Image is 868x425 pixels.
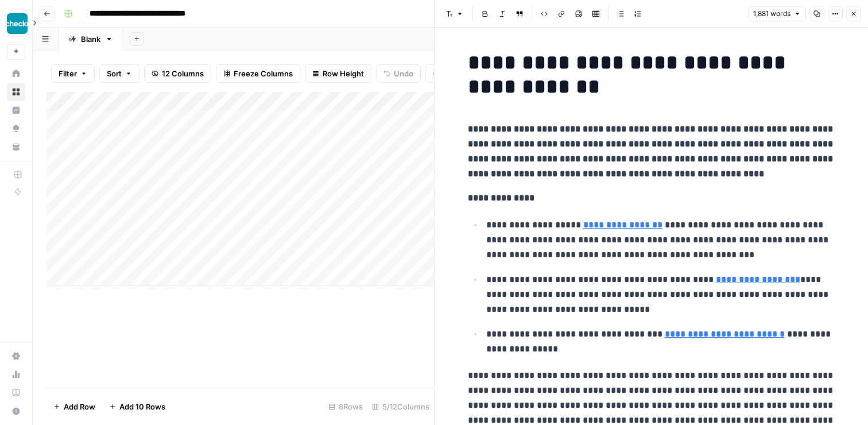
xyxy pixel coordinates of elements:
[753,9,790,19] span: 1,881 words
[51,64,95,83] button: Filter
[107,68,122,79] span: Sort
[7,365,25,384] a: Usage
[7,101,25,119] a: Insights
[367,397,434,416] div: 5/12 Columns
[7,138,25,156] a: Your Data
[7,347,25,365] a: Settings
[394,68,413,79] span: Undo
[144,64,211,83] button: 12 Columns
[7,64,25,83] a: Home
[102,397,172,416] button: Add 10 Rows
[305,64,371,83] button: Row Height
[46,397,102,416] button: Add Row
[99,64,139,83] button: Sort
[7,384,25,402] a: Learning Hub
[216,64,300,83] button: Freeze Columns
[7,83,25,101] a: Browse
[324,397,367,416] div: 8 Rows
[376,64,421,83] button: Undo
[162,68,204,79] span: 12 Columns
[64,401,95,412] span: Add Row
[323,68,364,79] span: Row Height
[119,401,165,412] span: Add 10 Rows
[59,68,77,79] span: Filter
[748,6,806,21] button: 1,881 words
[7,13,28,34] img: Checkr Logo
[7,119,25,138] a: Opportunities
[81,33,100,45] div: Blank
[59,28,123,51] a: Blank
[234,68,293,79] span: Freeze Columns
[7,402,25,420] button: Help + Support
[7,9,25,38] button: Workspace: Checkr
